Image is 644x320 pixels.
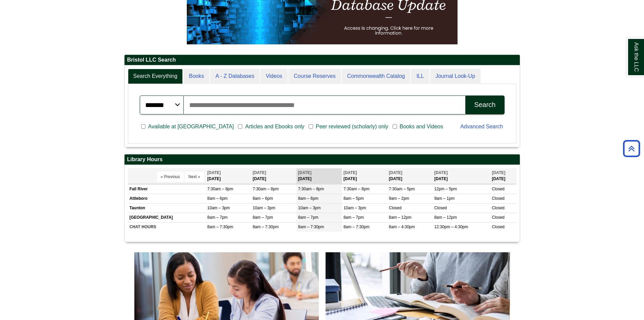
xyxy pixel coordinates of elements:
span: 7:30am – 8pm [207,187,234,191]
span: 7:30am – 8pm [253,187,279,191]
button: Search [465,95,504,114]
input: Available at [GEOGRAPHIC_DATA] [141,124,146,130]
span: 8am – 7:30pm [207,225,234,229]
th: [DATE] [432,168,490,184]
span: 8am – 7pm [343,215,364,220]
span: 8am – 12pm [434,215,457,220]
span: [DATE] [434,170,448,175]
a: Commonwealth Catalog [342,69,410,84]
span: 8am – 6pm [253,196,273,201]
th: [DATE] [251,168,296,184]
span: Closed [389,206,401,210]
h2: Bristol LLC Search [125,55,520,65]
span: Available at [GEOGRAPHIC_DATA] [146,123,237,131]
span: 8am – 7:30pm [298,225,324,229]
th: [DATE] [296,168,342,184]
span: Closed [492,225,504,229]
span: 12pm – 5pm [434,187,457,191]
span: Closed [492,215,504,220]
span: 10am – 3pm [253,206,275,210]
span: Closed [434,206,447,210]
div: Search [474,101,495,109]
span: [DATE] [389,170,402,175]
span: 8am – 7:30pm [343,225,370,229]
span: Closed [492,206,504,210]
span: 8am – 6pm [207,196,228,201]
a: Course Reserves [288,69,341,84]
span: 8am – 7:30pm [253,225,279,229]
span: 8am – 5pm [343,196,364,201]
a: Search Everything [128,69,183,84]
span: [DATE] [492,170,505,175]
th: [DATE] [490,168,516,184]
span: 7:30am – 5pm [389,187,415,191]
th: [DATE] [342,168,387,184]
span: 10am – 3pm [298,206,321,210]
td: Attleboro [128,194,206,203]
span: Books and Videos [397,123,446,131]
span: 8am – 7pm [207,215,228,220]
span: 9am – 2pm [389,196,409,201]
a: Videos [260,69,288,84]
span: Peer reviewed (scholarly) only [313,123,391,131]
td: Taunton [128,204,206,213]
span: 9am – 1pm [434,196,454,201]
a: ILL [411,69,429,84]
button: Next » [185,172,204,182]
span: [DATE] [298,170,312,175]
th: [DATE] [206,168,251,184]
span: 10am – 3pm [207,206,230,210]
span: 12:30pm – 4:30pm [434,225,468,229]
input: Books and Videos [393,124,397,130]
span: 7:30am – 8pm [343,187,370,191]
a: Books [183,69,209,84]
span: Closed [492,187,504,191]
a: Journal Look-Up [430,69,481,84]
td: Fall River [128,184,206,194]
h2: Library Hours [125,154,520,165]
input: Peer reviewed (scholarly) only [309,124,313,130]
th: [DATE] [387,168,432,184]
span: Closed [492,196,504,201]
button: « Previous [157,172,184,182]
span: [DATE] [343,170,357,175]
span: 7:30am – 8pm [298,187,324,191]
span: 8am – 7pm [298,215,318,220]
span: 10am – 3pm [343,206,366,210]
td: CHAT HOURS [128,222,206,232]
a: A - Z Databases [210,69,260,84]
a: Back to Top [621,144,642,153]
span: [DATE] [207,170,221,175]
span: 8am – 12pm [389,215,412,220]
span: Articles and Ebooks only [242,123,307,131]
input: Articles and Ebooks only [238,124,242,130]
span: [DATE] [253,170,266,175]
td: [GEOGRAPHIC_DATA] [128,213,206,222]
span: 8am – 7pm [253,215,273,220]
span: 8am – 4:30pm [389,225,415,229]
span: 8am – 6pm [298,196,318,201]
a: Advanced Search [460,124,503,129]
